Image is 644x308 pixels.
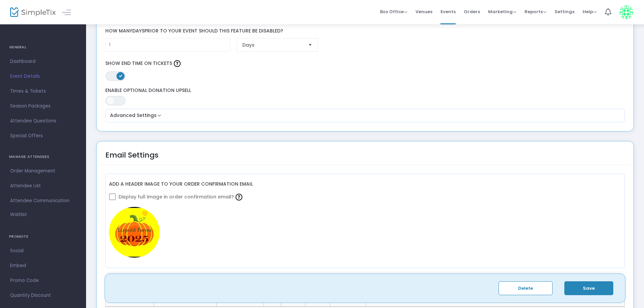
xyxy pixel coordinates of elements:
[132,27,144,34] span: days
[464,3,480,20] span: Orders
[488,8,516,15] span: Marketing
[109,207,160,258] img: emailticketbug.jpg
[499,281,553,295] button: Delete
[564,281,613,295] button: Save
[10,87,76,96] span: Times & Tickets
[380,8,407,15] span: Box Office
[305,39,315,51] button: Select
[10,117,76,125] span: Attendee Questions
[105,88,625,94] label: Enable Optional Donation Upsell
[10,291,76,300] span: Quantity Discount
[118,191,244,203] span: Display full image in order confirmation email?
[9,150,77,164] h4: MANAGE ATTENDEES
[242,42,302,48] span: Days
[10,276,76,285] span: Promo Code
[10,102,76,111] span: Season Packages
[9,41,77,54] h4: GENERAL
[583,8,597,15] span: Help
[9,230,77,243] h4: PROMOTE
[525,8,546,15] span: Reports
[10,182,76,190] span: Attendee List
[555,3,574,20] span: Settings
[102,24,628,38] label: How many prior to your event should this feature be disabled?
[236,194,242,200] img: question-mark
[440,3,456,20] span: Events
[10,246,76,255] span: Social
[105,149,159,169] div: Email Settings
[10,57,76,66] span: Dashboard
[174,60,181,67] img: question-mark
[415,3,432,20] span: Venues
[10,211,27,218] span: Waitlist
[10,132,76,140] span: Special Offers
[10,261,76,270] span: Embed
[108,112,622,120] button: Advanced Settings
[10,72,76,81] span: Event Details
[102,275,628,293] label: Do you want to include an event specific message on order confirmation emails?
[10,167,76,175] span: Order Management
[109,177,253,191] label: Add a header image to your order confirmation email
[10,196,76,205] span: Attendee Communication
[105,58,625,69] label: Show End Time on Tickets
[119,74,122,77] span: ON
